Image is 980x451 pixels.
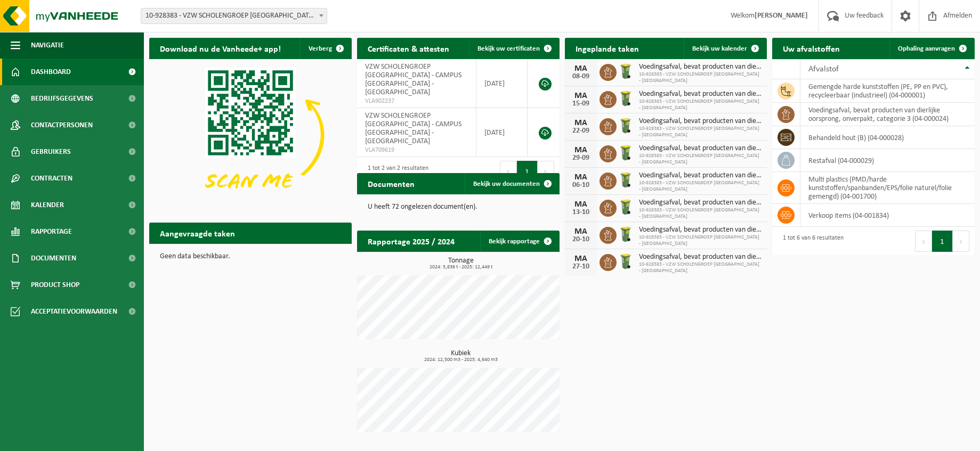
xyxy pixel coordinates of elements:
a: Bekijk uw certificaten [469,38,558,59]
td: voedingsafval, bevat producten van dierlijke oorsprong, onverpakt, categorie 3 (04-000024) [800,103,975,126]
div: 1 tot 2 van 2 resultaten [362,160,428,183]
h2: Rapportage 2025 / 2024 [357,231,465,251]
img: WB-0140-HPE-GN-50 [617,225,635,243]
div: MA [570,255,592,263]
span: Voedingsafval, bevat producten van dierlijke oorsprong, onverpakt, categorie 3 [639,171,762,180]
a: Bekijk rapportage [480,231,558,252]
span: Voedingsafval, bevat producten van dierlijke oorsprong, onverpakt, categorie 3 [639,226,762,234]
div: 20-10 [570,236,592,243]
button: Previous [915,231,932,252]
span: 10-928383 - VZW SCHOLENGROEP [GEOGRAPHIC_DATA] - [GEOGRAPHIC_DATA] [639,207,762,220]
img: Download de VHEPlus App [149,59,352,211]
td: [DATE] [476,59,528,108]
span: Voedingsafval, bevat producten van dierlijke oorsprong, onverpakt, categorie 3 [639,199,762,207]
strong: [PERSON_NAME] [755,12,808,20]
span: Contactpersonen [31,112,93,138]
span: Documenten [31,245,76,272]
h3: Kubiek [362,350,560,363]
span: Navigatie [31,32,64,59]
td: multi plastics (PMD/harde kunststoffen/spanbanden/EPS/folie naturel/folie gemengd) (04-001700) [800,172,975,204]
p: U heeft 72 ongelezen document(en). [368,203,549,211]
img: WB-0140-HPE-GN-50 [617,62,635,80]
button: Verberg [300,38,351,59]
button: Next [538,161,554,182]
span: 10-928383 - VZW SCHOLENGROEP [GEOGRAPHIC_DATA] - [GEOGRAPHIC_DATA] [639,126,762,138]
div: MA [570,92,592,100]
div: 27-10 [570,263,592,270]
span: Contracten [31,165,72,192]
span: VLA709619 [365,146,468,154]
span: 10-928383 - VZW SCHOLENGROEP [GEOGRAPHIC_DATA] - [GEOGRAPHIC_DATA] [639,99,762,111]
div: 06-10 [570,182,592,189]
span: Rapportage [31,218,72,245]
span: Acceptatievoorwaarden [31,298,117,325]
div: 15-09 [570,100,592,108]
a: Bekijk uw kalender [684,38,766,59]
span: 2024: 5,836 t - 2025: 12,449 t [362,265,560,270]
span: Voedingsafval, bevat producten van dierlijke oorsprong, onverpakt, categorie 3 [639,144,762,153]
img: WB-0140-HPE-GN-50 [617,252,635,270]
span: Product Shop [31,272,79,298]
div: 29-09 [570,154,592,162]
h2: Certificaten & attesten [357,38,460,59]
td: verkoop items (04-001834) [800,204,975,227]
span: VZW SCHOLENGROEP [GEOGRAPHIC_DATA] - CAMPUS [GEOGRAPHIC_DATA] - [GEOGRAPHIC_DATA] [365,63,461,96]
span: Bekijk uw certificaten [477,45,540,52]
span: Bedrijfsgegevens [31,85,93,112]
td: [DATE] [476,108,528,157]
button: Previous [500,161,517,182]
button: 1 [517,161,538,182]
h3: Tonnage [362,257,560,270]
a: Ophaling aanvragen [889,38,974,59]
span: Voedingsafval, bevat producten van dierlijke oorsprong, onverpakt, categorie 3 [639,253,762,261]
h2: Ingeplande taken [565,38,650,59]
span: 10-928383 - VZW SCHOLENGROEP [GEOGRAPHIC_DATA] - [GEOGRAPHIC_DATA] [639,261,762,274]
img: WB-0140-HPE-GN-50 [617,171,635,189]
button: Next [953,231,969,252]
h2: Aangevraagde taken [149,223,246,243]
span: Gebruikers [31,138,71,165]
span: Voedingsafval, bevat producten van dierlijke oorsprong, onverpakt, categorie 3 [639,90,762,99]
td: gemengde harde kunststoffen (PE, PP en PVC), recycleerbaar (industrieel) (04-000001) [800,79,975,103]
p: Geen data beschikbaar. [160,253,341,260]
span: 10-928383 - VZW SCHOLENGROEP [GEOGRAPHIC_DATA] - [GEOGRAPHIC_DATA] [639,153,762,166]
button: 1 [932,231,953,252]
h2: Documenten [357,173,425,194]
span: Kalender [31,192,64,218]
h2: Uw afvalstoffen [772,38,851,59]
span: Voedingsafval, bevat producten van dierlijke oorsprong, onverpakt, categorie 3 [639,63,762,71]
span: Voedingsafval, bevat producten van dierlijke oorsprong, onverpakt, categorie 3 [639,117,762,126]
h2: Download nu de Vanheede+ app! [149,38,291,59]
div: 13-10 [570,209,592,216]
img: WB-0140-HPE-GN-50 [617,144,635,162]
td: behandeld hout (B) (04-000028) [800,126,975,149]
div: 08-09 [570,73,592,80]
td: restafval (04-000029) [800,149,975,172]
span: Ophaling aanvragen [898,45,955,52]
span: 2024: 12,500 m3 - 2025: 4,640 m3 [362,357,560,363]
div: MA [570,227,592,236]
div: MA [570,146,592,154]
div: 22-09 [570,127,592,135]
a: Bekijk uw documenten [465,173,558,194]
div: MA [570,200,592,209]
img: WB-0140-HPE-GN-50 [617,89,635,108]
span: Bekijk uw documenten [473,181,540,187]
div: 1 tot 6 van 6 resultaten [777,229,844,253]
span: Verberg [309,45,332,52]
span: 10-928383 - VZW SCHOLENGROEP [GEOGRAPHIC_DATA] - [GEOGRAPHIC_DATA] [639,180,762,193]
span: Bekijk uw kalender [692,45,747,52]
span: 10-928383 - VZW SCHOLENGROEP SINT-MICHIEL - CAMPUS BARNUM - ROESELARE [141,8,327,24]
div: MA [570,173,592,182]
span: Afvalstof [808,65,839,73]
img: WB-0140-HPE-GN-50 [617,198,635,216]
span: VLA902237 [365,97,468,105]
span: 10-928383 - VZW SCHOLENGROEP SINT-MICHIEL - CAMPUS BARNUM - ROESELARE [141,9,327,23]
div: MA [570,64,592,73]
span: Dashboard [31,59,71,85]
span: 10-928383 - VZW SCHOLENGROEP [GEOGRAPHIC_DATA] - [GEOGRAPHIC_DATA] [639,234,762,247]
div: MA [570,119,592,127]
span: 10-928383 - VZW SCHOLENGROEP [GEOGRAPHIC_DATA] - [GEOGRAPHIC_DATA] [639,71,762,84]
span: VZW SCHOLENGROEP [GEOGRAPHIC_DATA] - CAMPUS [GEOGRAPHIC_DATA] - [GEOGRAPHIC_DATA] [365,112,461,145]
img: WB-0140-HPE-GN-50 [617,117,635,135]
